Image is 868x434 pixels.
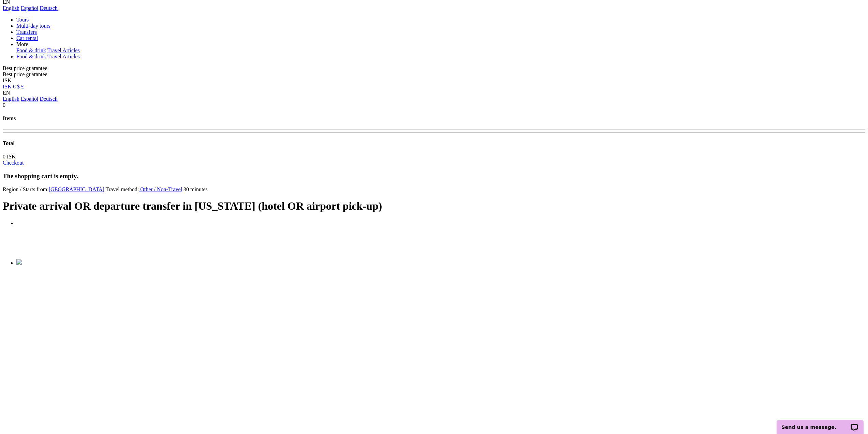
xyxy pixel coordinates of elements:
[16,41,28,47] a: More
[47,47,80,53] a: Travel Articles
[3,115,865,122] h4: Items
[3,172,865,180] h3: The shopping cart is empty.
[21,5,39,11] a: Español
[40,96,57,102] a: Deutsch
[3,186,106,192] span: Region / Starts from:
[21,96,39,102] a: Español
[16,54,46,59] a: Food & drink
[49,186,104,192] a: [GEOGRAPHIC_DATA]
[16,47,46,53] a: Food & drink
[3,78,12,83] span: ISK
[183,186,208,192] span: 30 minutes
[3,160,24,166] a: Checkout
[3,65,47,71] span: Best price guarantee
[3,154,865,160] div: 0 ISK
[3,90,865,102] div: EN
[772,412,868,434] iframe: LiveChat chat widget
[3,200,865,212] h1: Private arrival OR departure transfer in [US_STATE] (hotel OR airport pick-up)
[16,259,22,265] img: USA_main_slider.jpg
[3,140,865,146] h4: Total
[3,71,47,77] span: Best price guarantee
[40,5,57,11] a: Deutsch
[3,96,19,102] a: English
[3,102,5,108] span: 0
[17,84,20,89] a: $
[13,84,16,89] a: €
[16,29,37,35] a: Transfers
[16,23,50,29] a: Multi-day tours
[3,5,19,11] a: English
[16,35,38,41] a: Car rental
[21,84,24,89] a: £
[106,186,184,192] span: Travel method:
[3,84,12,89] a: ISK
[139,186,182,192] a: Other / Non-Travel
[47,54,80,59] a: Travel Articles
[16,17,29,23] a: Tours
